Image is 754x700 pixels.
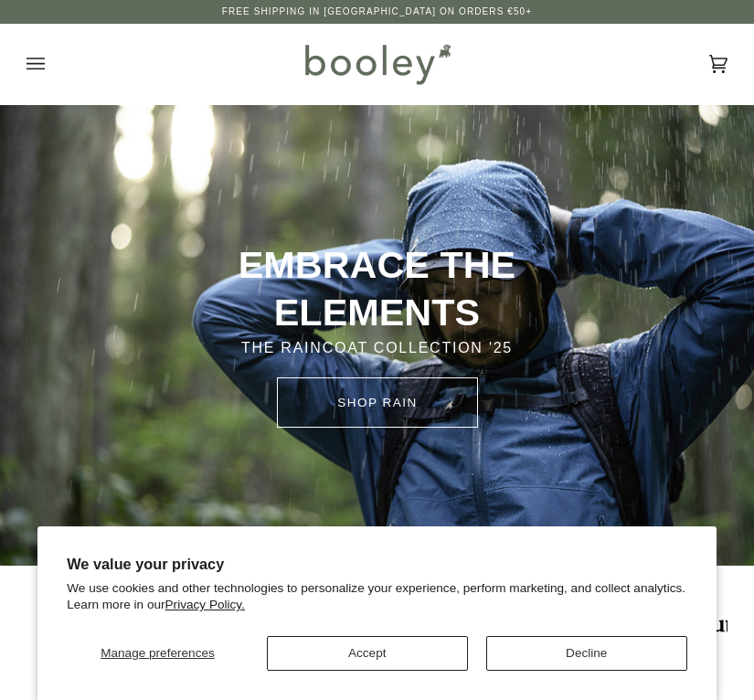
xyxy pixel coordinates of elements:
a: Privacy Policy. [165,598,245,611]
p: EMBRACE THE ELEMENTS [154,242,600,337]
img: Booley [297,37,457,90]
button: Manage preferences [67,636,248,671]
button: Open menu [27,24,81,104]
button: Accept [267,636,468,671]
p: THE RAINCOAT COLLECTION '25 [154,337,600,359]
p: Free Shipping in [GEOGRAPHIC_DATA] on Orders €50+ [222,5,532,19]
h2: We value your privacy [67,556,687,573]
button: Decline [486,636,687,671]
span: Manage preferences [101,646,215,660]
a: SHOP rain [277,377,478,428]
p: We use cookies and other technologies to personalize your experience, perform marketing, and coll... [67,580,687,612]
